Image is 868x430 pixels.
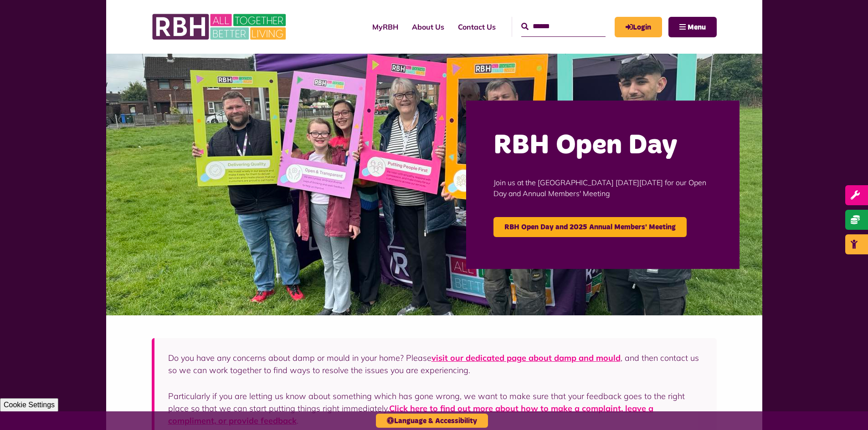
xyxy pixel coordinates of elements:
a: RBH Open Day and 2025 Annual Members' Meeting [493,217,687,237]
img: Image (22) [106,54,762,315]
a: About Us [405,15,451,39]
a: Contact Us [451,15,503,39]
span: Menu [688,24,706,31]
a: MyRBH [365,15,405,39]
p: Do you have any concerns about damp or mould in your home? Please , and then contact us so we can... [168,352,703,376]
a: MyRBH [615,17,662,37]
a: visit our dedicated page about damp and mould [431,353,621,363]
p: Particularly if you are letting us know about something which has gone wrong, we want to make sur... [168,390,703,427]
button: Navigation [668,17,717,37]
p: Join us at the [GEOGRAPHIC_DATA] [DATE][DATE] for our Open Day and Annual Members' Meeting [493,163,712,212]
button: Language & Accessibility [376,414,488,428]
img: RBH [152,9,288,45]
h2: RBH Open Day [493,128,712,163]
a: Click here to find out more about how to make a complaint, leave a compliment, or provide feedback [168,403,653,426]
